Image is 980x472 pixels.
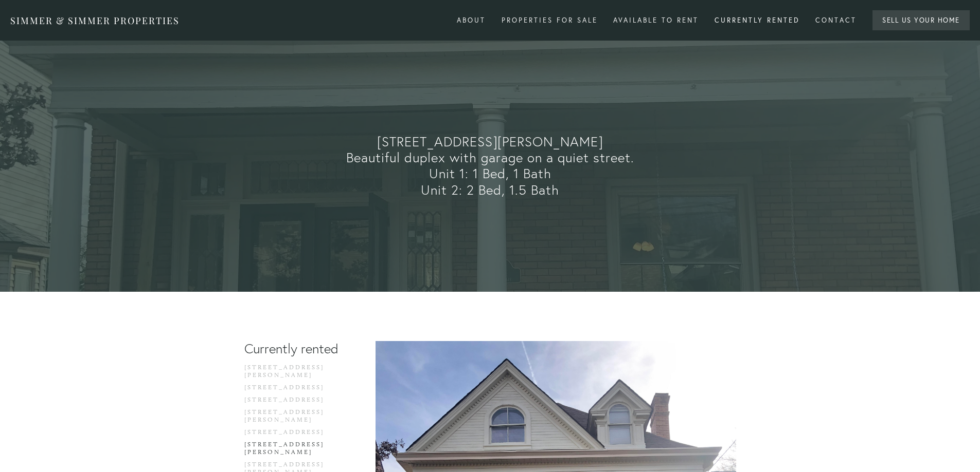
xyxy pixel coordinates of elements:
[244,364,343,384] a: [STREET_ADDRESS][PERSON_NAME]
[10,14,180,27] a: Simmer & Simmer Properties
[450,12,492,29] a: About
[244,384,343,396] a: [STREET_ADDRESS]
[495,12,604,29] div: Properties for Sale
[244,341,343,357] li: Currently rented
[809,12,863,29] a: Contact
[607,12,705,29] div: Available to rent
[244,396,343,408] a: [STREET_ADDRESS]
[244,428,343,441] a: [STREET_ADDRESS]
[708,12,807,29] div: Currently rented
[872,10,970,30] a: Sell Us Your Home
[261,134,720,198] p: [STREET_ADDRESS][PERSON_NAME] Beautiful duplex with garage on a quiet street. Unit 1: 1 Bed, 1 Ba...
[244,408,343,428] a: [STREET_ADDRESS][PERSON_NAME]
[244,441,343,461] a: [STREET_ADDRESS][PERSON_NAME]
